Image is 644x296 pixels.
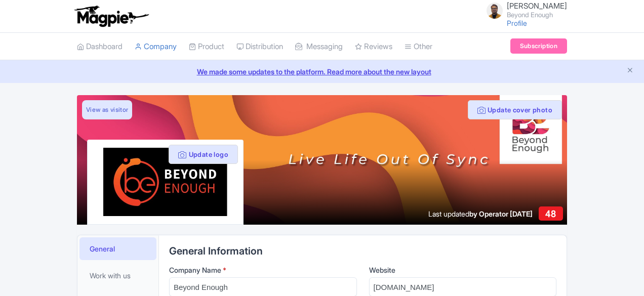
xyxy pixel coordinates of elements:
[79,264,156,287] a: Work with us
[507,19,527,27] a: Profile
[169,145,238,164] button: Update logo
[6,66,638,77] a: We made some updates to the platform. Read more about the new layout
[487,3,503,19] img: hz4u3wb4kti5defhoxor.png
[428,208,533,219] div: Last updated
[369,266,395,274] span: Website
[103,148,228,216] img: dmronehxh5m4snrwbdci.jpg
[468,100,562,119] button: Update cover photo
[295,33,343,61] a: Messaging
[189,33,224,61] a: Product
[236,33,283,61] a: Distribution
[82,100,132,119] a: View as visitor
[72,5,150,27] img: logo-ab69f6fb50320c5b225c76a69d11143b.png
[405,33,432,61] a: Other
[90,243,115,254] span: General
[507,12,567,18] small: Beyond Enough
[135,33,177,61] a: Company
[626,65,634,77] button: Close announcement
[510,38,567,54] a: Subscription
[545,208,556,219] span: 48
[79,237,156,260] a: General
[169,245,556,257] h2: General Information
[507,1,567,11] span: [PERSON_NAME]
[169,266,221,274] span: Company Name
[77,33,123,61] a: Dashboard
[469,209,533,218] span: by Operator [DATE]
[355,33,392,61] a: Reviews
[480,2,567,18] a: [PERSON_NAME] Beyond Enough
[90,270,131,281] span: Work with us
